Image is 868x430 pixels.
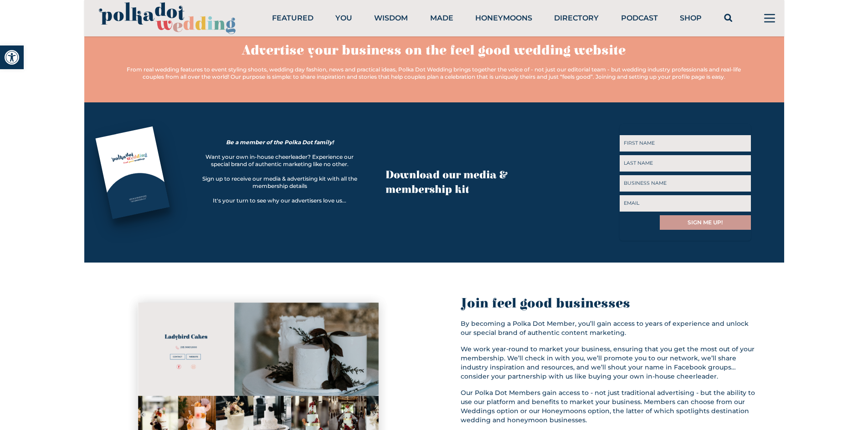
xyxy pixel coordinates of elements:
[620,155,751,172] input: LAST NAME
[226,139,334,146] i: Be a member of the Polka Dot family!
[461,388,760,425] p: Our Polka Dot Members gain access to - not just traditional advertising - but the ability to use ...
[475,14,532,22] a: Honeymoons
[461,295,760,312] div: Join feel good businesses
[430,14,453,22] a: Made
[461,319,760,337] p: By becoming a Polka Dot Member, you’ll gain access to years of experience and unlock our special ...
[554,14,599,22] a: Directory
[242,42,626,59] h1: Advertise your business on the feel good wedding website
[680,14,702,22] a: Shop
[185,124,382,241] div: Want your own in-house cheerleader? Experience our special brand of authentic marketing like no o...
[99,2,236,35] img: PolkaDotWedding.svg
[374,14,408,22] a: Wisdom
[385,124,583,241] div: Download our media & membership kit
[119,66,749,81] div: From real wedding features to event styling shoots, wedding day fashion, news and practical ideas...
[620,195,751,212] input: EMAIL
[621,14,658,22] a: Podcast
[660,215,751,230] input: SIGN ME UP!
[272,14,313,22] a: Featured
[461,344,760,381] p: We work year-round to market your business, ensuring that you get the most out of your membership...
[335,14,352,22] a: You
[620,175,751,192] input: BUSINESS NAME
[620,135,751,152] input: FIRST NAME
